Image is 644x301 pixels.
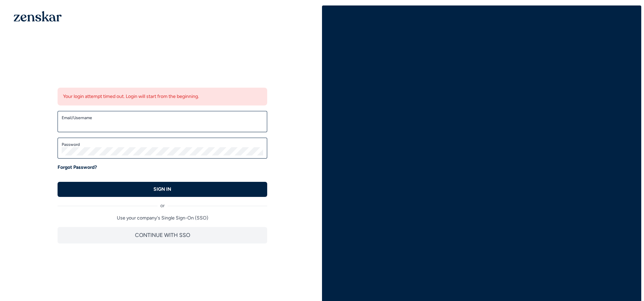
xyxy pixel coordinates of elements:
[58,182,267,197] button: SIGN IN
[62,142,263,147] label: Password
[58,88,267,105] div: Your login attempt timed out. Login will start from the beginning.
[58,164,97,171] a: Forgot Password?
[58,197,267,209] div: or
[153,186,171,193] p: SIGN IN
[58,227,267,243] button: CONTINUE WITH SSO
[62,115,263,121] label: Email/Username
[58,215,267,222] p: Use your company's Single Sign-On (SSO)
[14,11,62,22] img: 1OGAJ2xQqyY4LXKgY66KYq0eOWRCkrZdAb3gUhuVAqdWPZE9SRJmCz+oDMSn4zDLXe31Ii730ItAGKgCKgCCgCikA4Av8PJUP...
